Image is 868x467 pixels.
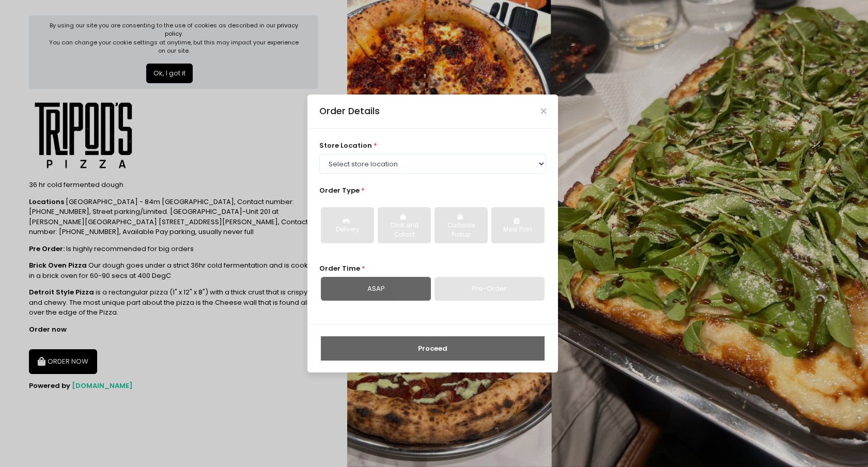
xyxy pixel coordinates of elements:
div: Curbside Pickup [442,221,481,239]
button: Close [541,108,546,114]
button: Proceed [321,336,545,361]
button: Delivery [321,207,374,243]
button: Click and Collect [378,207,431,243]
div: Meal Plan [499,225,537,235]
div: Delivery [328,225,367,235]
span: store location [319,141,372,150]
button: Curbside Pickup [435,207,488,243]
span: Order Type [319,185,360,195]
button: Meal Plan [491,207,545,243]
div: Order Details [319,104,380,118]
span: Order Time [319,263,360,273]
div: Click and Collect [385,221,424,239]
